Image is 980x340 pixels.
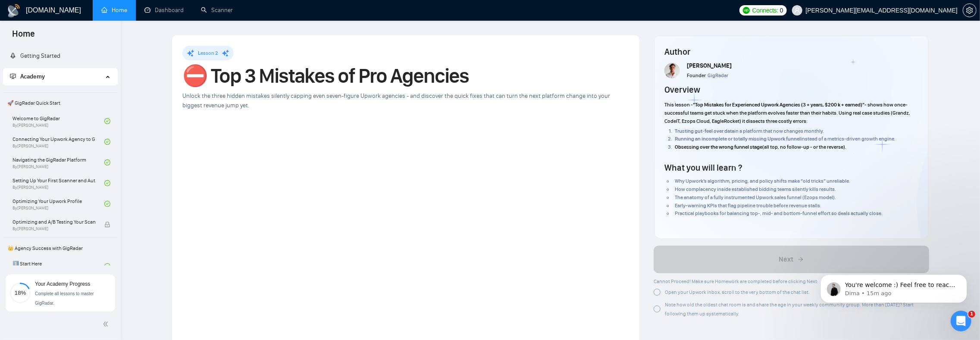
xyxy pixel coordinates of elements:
[654,278,818,284] span: Cannot Proceed! Make sure Homework are completed before clicking Next:
[7,121,166,180] div: AI Assistant from GigRadar 📡 says…
[13,274,20,281] button: Emoji picker
[808,256,980,317] iframe: Intercom notifications message
[7,84,166,121] div: AI Assistant from GigRadar 📡 says…
[182,66,629,85] h1: ⛔ Top 3 Mistakes of Pro Agencies
[40,59,166,78] div: I would like to reactivate my account
[7,4,21,18] img: logo
[794,7,800,13] span: user
[20,73,45,80] span: Academy
[42,11,103,19] p: Active in the last 15m
[182,92,610,109] span: Unlock the three hidden mistakes silently capping even seven-figure Upwork agencies - and discove...
[4,94,116,112] span: 🚀 GigRadar Quick Start
[7,121,141,173] div: The team will get back to you on this. Our usual reply time is under 1 minute.You'll get replies ...
[780,6,783,15] span: 0
[13,112,104,131] a: Welcome to GigRadarBy[PERSON_NAME]
[7,200,166,251] div: Nazar says…
[10,52,60,59] a: rocketGetting Started
[151,3,167,19] div: Close
[7,251,166,310] div: vladyslav.didukh@dastellar.com says…
[53,183,69,189] b: Nazar
[743,7,750,14] img: upwork-logo.png
[675,186,836,192] span: How complacency inside established bidding teams silently kills results.
[675,210,883,216] span: Practical playbooks for balancing top-, mid- and bottom-funnel effort so deals actually close.
[968,311,975,318] span: 1
[104,201,110,207] span: check-circle
[675,128,734,134] strong: Trusting gut-feel over data
[675,136,801,142] strong: Running an incomplete or totally missing Upwork funnel
[27,274,34,281] button: Gif picker
[687,72,706,78] span: Founder
[14,89,135,115] div: We will reach out to your account manager and they will connect with you ASAP.
[14,29,135,46] div: As a previous customer of GigRadar, you are eligible for special terms 👇
[13,194,104,213] a: Optimizing Your Upwork ProfileBy[PERSON_NAME]
[3,47,117,65] li: Getting Started
[7,84,141,120] div: We will reach out to your account manager and they will connect with you ASAP.
[7,59,166,84] div: vladyslav.didukh@dastellar.com says…
[7,256,165,271] textarea: Message…
[664,102,910,124] span: - shows how once-successful teams get stuck when the platform evolves faster than their habits. U...
[53,182,131,190] div: joined the conversation
[664,102,693,108] span: This lesson -
[55,274,62,281] button: Start recording
[734,128,824,134] span: in a platform that now changes monthly.
[664,63,680,78] img: Screenshot+at+Jun+18+10-48-53%E2%80%AFPM.png
[14,205,135,222] div: Hello! I’m Nazar, and I’ll gladly support you with your request 😊
[104,139,110,145] span: check-circle
[13,257,104,276] a: 1️⃣ Start Here
[148,271,162,284] button: Send a message…
[963,7,976,14] span: setting
[6,3,22,20] button: go back
[47,64,159,72] div: I would like to reactivate my account
[963,3,977,17] button: setting
[10,73,45,80] span: Academy
[201,6,233,14] a: searchScanner
[13,153,104,172] a: Navigating the GigRadar PlatformBy[PERSON_NAME]
[41,181,50,190] img: Profile image for Nazar
[41,274,48,281] button: Upload attachment
[144,6,184,14] a: dashboardDashboard
[664,162,742,174] h4: What you will learn ?
[14,152,132,167] b: [PERSON_NAME][EMAIL_ADDRESS][DOMAIN_NAME]
[35,291,94,306] span: Complete all lessons to master GigRadar.
[42,4,59,11] h1: Dima
[664,84,700,96] h4: Overview
[13,174,104,193] a: Setting Up Your First Scanner and Auto-BidderBy[PERSON_NAME]
[104,180,110,186] span: check-circle
[693,102,864,108] strong: “Top Mistakes for Experienced Upwork Agencies (3 + years, $200 k + earned)”
[10,290,31,296] span: 18%
[675,178,850,184] span: Why Upwork’s algorithm, pricing, and policy shifts make “old tricks” unreliable.
[779,254,794,265] span: Next
[103,320,111,328] span: double-left
[687,62,732,69] span: [PERSON_NAME]
[104,118,110,124] span: check-circle
[5,28,42,46] span: Home
[7,200,141,244] div: Hello! I’m Nazar, and I’ll gladly support you with your request 😊Please allow me a couple of minu...
[675,144,762,150] strong: Obsessing over the wrong funnel stage
[35,281,90,287] span: Your Academy Progress
[752,6,778,15] span: Connects:
[25,5,38,19] img: Profile image for Dima
[951,311,971,331] iframe: Intercom live chat
[708,72,728,78] span: GigRadar
[664,46,918,58] h4: Author
[104,263,110,269] span: check-circle
[13,218,95,226] span: Optimizing and A/B Testing Your Scanner for Better Results
[762,144,846,150] span: (all top, no follow-up - or the reverse).
[13,226,95,231] span: By [PERSON_NAME]
[665,302,914,317] span: Note how old the oldest chat room is and share the age in your weekly community group. More than ...
[675,194,836,200] span: The anatomy of a fully instrumented Upwork sales funnel (Ezops model).
[14,126,135,168] div: The team will get back to you on this. Our usual reply time is under 1 minute. You'll get replies...
[101,6,127,14] a: homeHome
[104,221,110,228] span: lock
[675,203,821,209] span: Early-warning KPIs that flag pipeline trouble before revenue stalls.
[801,136,895,142] span: instead of a metrics-driven growth engine.
[963,7,977,14] a: setting
[7,180,166,200] div: Nazar says…
[654,246,929,273] button: Next
[4,240,116,257] span: 👑 Agency Success with GigRadar
[13,132,104,151] a: Connecting Your Upwork Agency to GigRadarBy[PERSON_NAME]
